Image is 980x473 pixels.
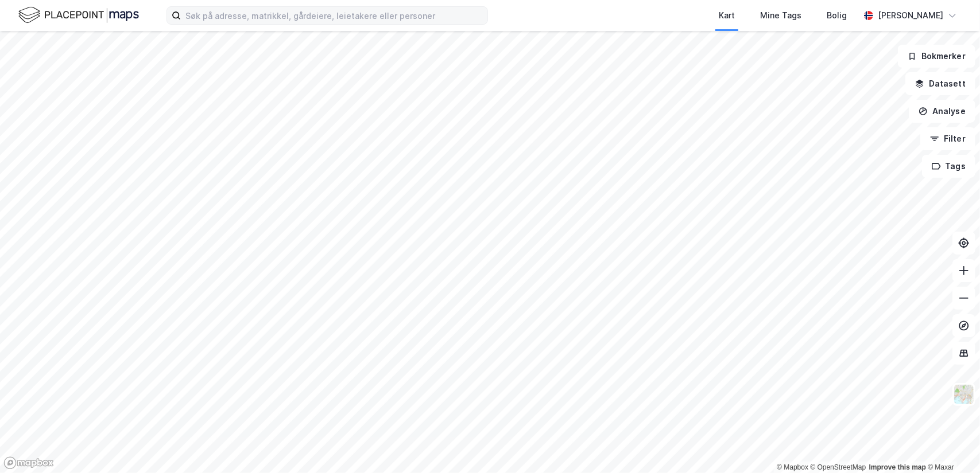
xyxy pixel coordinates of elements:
div: Bolig [827,9,847,22]
button: Tags [922,155,975,178]
a: Improve this map [869,463,926,471]
a: Mapbox homepage [3,456,54,470]
button: Bokmerker [898,45,975,68]
button: Filter [920,127,975,150]
div: Kart [719,9,735,22]
button: Datasett [905,72,975,95]
a: OpenStreetMap [811,463,866,471]
div: Kontrollprogram for chat [923,418,980,473]
iframe: Chat Widget [923,418,980,473]
a: Mapbox [777,463,808,471]
button: Analyse [909,100,975,123]
input: Søk på adresse, matrikkel, gårdeiere, leietakere eller personer [181,7,487,24]
div: Mine Tags [760,9,801,22]
img: logo.f888ab2527a4732fd821a326f86c7f29.svg [18,5,139,25]
div: [PERSON_NAME] [878,9,943,22]
img: Z [953,384,975,405]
